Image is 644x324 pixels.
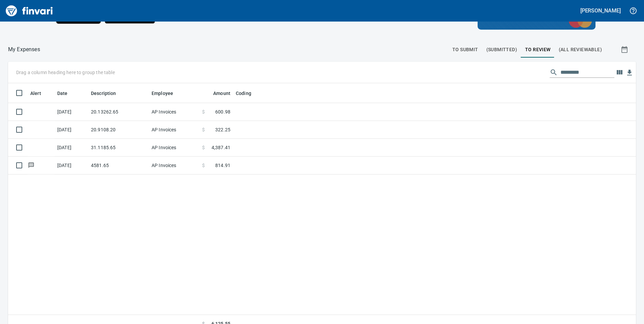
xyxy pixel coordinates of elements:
[88,121,149,139] td: 20.9108.20
[559,45,602,54] span: (All Reviewable)
[57,89,68,97] span: Date
[486,45,517,54] span: (Submitted)
[149,157,199,174] td: AP Invoices
[215,108,230,115] span: 600.98
[149,103,199,121] td: AP Invoices
[215,126,230,133] span: 322.25
[202,108,205,115] span: $
[88,103,149,121] td: 20.13262.65
[579,5,622,16] button: [PERSON_NAME]
[152,89,182,97] span: Employee
[204,89,230,97] span: Amount
[614,67,624,77] button: Choose columns to display
[213,89,230,97] span: Amount
[580,7,621,14] h5: [PERSON_NAME]
[8,45,40,54] p: My Expenses
[236,89,260,97] span: Coding
[202,144,205,151] span: $
[149,139,199,157] td: AP Invoices
[91,89,125,97] span: Description
[525,45,551,54] span: To Review
[55,103,88,121] td: [DATE]
[614,41,636,58] button: Show transactions within a particular date range
[88,139,149,157] td: 31.1185.65
[55,139,88,157] td: [DATE]
[4,3,55,19] img: Finvari
[88,157,149,174] td: 4581.65
[624,68,635,78] button: Download table
[149,121,199,139] td: AP Invoices
[28,163,35,167] span: Has messages
[152,89,173,97] span: Employee
[91,89,116,97] span: Description
[215,162,230,169] span: 814.91
[57,89,76,97] span: Date
[30,89,41,97] span: Alert
[236,89,251,97] span: Coding
[30,89,50,97] span: Alert
[55,157,88,174] td: [DATE]
[16,69,115,76] p: Drag a column heading here to group the table
[212,144,230,151] span: 4,387.41
[55,121,88,139] td: [DATE]
[202,162,205,169] span: $
[202,126,205,133] span: $
[452,45,478,54] span: To Submit
[8,45,40,54] nav: breadcrumb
